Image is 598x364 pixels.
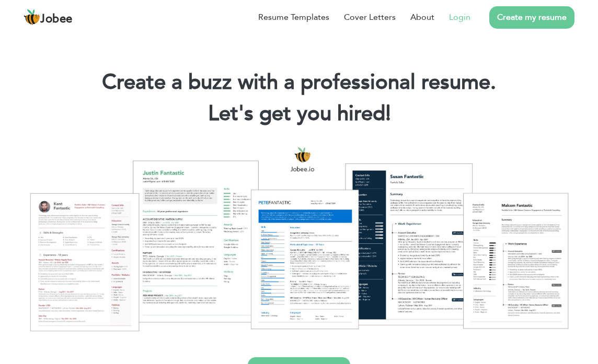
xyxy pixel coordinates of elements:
h1: Create a buzz with a professional resume. [88,69,510,96]
h2: Let's [88,100,510,127]
a: About [410,11,434,24]
a: Jobee [24,9,73,26]
a: Create my resume [489,6,574,29]
a: Login [449,11,470,24]
a: Cover Letters [344,11,396,24]
img: jobee.io [24,9,40,26]
span: | [386,99,390,128]
span: get you hired! [259,99,391,128]
a: Resume Templates [258,11,329,24]
span: Jobee [40,14,73,25]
